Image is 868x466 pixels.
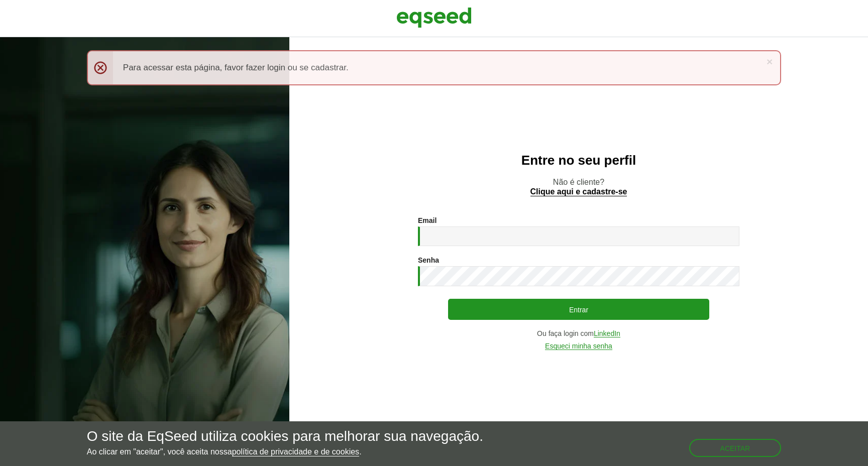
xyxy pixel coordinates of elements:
div: Ou faça login com [418,330,739,337]
button: Entrar [448,299,709,320]
label: Email [418,217,437,224]
button: Aceitar [689,439,782,457]
h2: Entre no seu perfil [309,153,848,168]
img: EqSeed Logo [396,5,472,30]
h5: O site da EqSeed utiliza cookies para melhorar sua navegação. [87,429,483,444]
label: Senha [418,257,439,264]
a: LinkedIn [594,330,620,337]
a: Clique aqui e cadastre-se [530,188,627,196]
a: × [767,56,773,67]
p: Ao clicar em "aceitar", você aceita nossa . [87,447,483,456]
p: Não é cliente? [309,177,848,196]
div: Para acessar esta página, favor fazer login ou se cadastrar. [87,50,781,85]
a: política de privacidade e de cookies [232,448,360,456]
a: Esqueci minha senha [545,342,612,350]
